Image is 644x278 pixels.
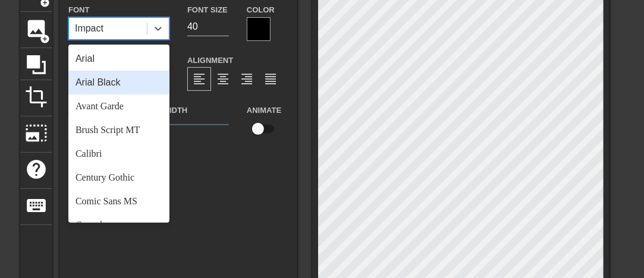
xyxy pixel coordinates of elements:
div: Arial Black [68,71,169,94]
span: keyboard [25,194,48,217]
div: Century Gothic [68,166,169,189]
label: Alignment [187,55,233,67]
div: Comic Sans MS [68,189,169,213]
label: Font Size [187,4,228,16]
span: photo_size_select_large [25,122,48,144]
span: image [25,17,48,40]
span: format_align_left [192,72,206,86]
span: format_align_justify [263,72,278,86]
label: Animate [247,105,281,116]
span: crop [25,86,48,108]
span: add_circle [40,34,50,44]
div: Avant Garde [68,94,169,118]
div: Brush Script MT [68,118,169,142]
span: help [25,158,48,181]
div: Arial [68,47,169,71]
label: Font [68,4,89,16]
div: Impact [75,21,103,36]
div: Calibri [68,142,169,166]
div: Consolas [68,213,169,237]
span: format_align_right [240,72,254,86]
span: format_align_center [216,72,230,86]
label: Color [247,4,275,16]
